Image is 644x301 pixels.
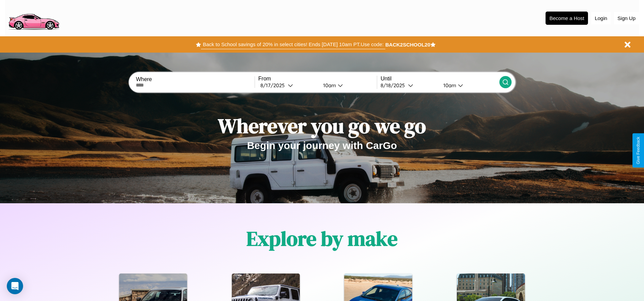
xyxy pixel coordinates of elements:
[260,82,288,89] div: 8 / 17 / 2025
[591,12,611,24] button: Login
[201,40,385,49] button: Back to School savings of 20% in select cities! Ends [DATE] 10am PT.Use code:
[546,12,588,25] button: Become a Host
[246,225,398,252] h1: Explore by make
[320,82,338,89] div: 10am
[636,137,641,164] div: Give Feedback
[5,3,62,32] img: logo
[381,76,499,82] label: Until
[385,42,430,48] b: BACK2SCHOOL20
[258,76,377,82] label: From
[381,82,408,89] div: 8 / 18 / 2025
[318,82,377,89] button: 10am
[438,82,499,89] button: 10am
[440,82,458,89] div: 10am
[258,82,318,89] button: 8/17/2025
[7,278,23,294] div: Open Intercom Messenger
[136,76,254,82] label: Where
[614,12,639,24] button: Sign Up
